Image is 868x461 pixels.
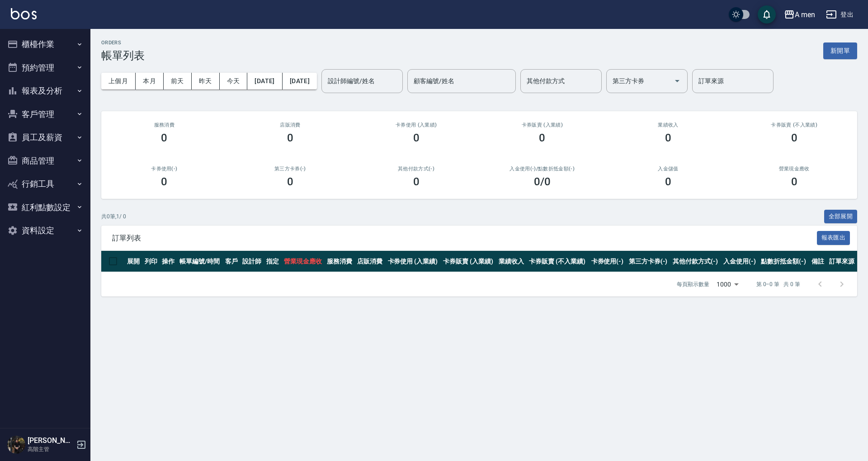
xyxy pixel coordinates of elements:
button: 全部展開 [824,210,858,224]
button: 員工及薪資 [4,126,87,149]
button: A men [780,5,819,24]
h3: 0 [665,132,671,144]
h2: 入金使用(-) /點數折抵金額(-) [490,166,594,172]
button: Open [670,74,684,88]
h2: 其他付款方式(-) [364,166,468,172]
button: 行銷工具 [4,172,87,196]
h2: 卡券使用(-) [112,166,217,172]
th: 卡券使用(-) [589,251,627,272]
h3: 0 [413,175,420,188]
th: 點數折抵金額(-) [759,251,809,272]
button: 前天 [164,73,192,89]
button: 報表匯出 [817,231,850,245]
span: 訂單列表 [112,234,817,243]
div: A men [795,9,815,20]
p: 每頁顯示數量 [677,280,709,288]
button: 紅利點數設定 [4,196,87,219]
button: [DATE] [247,73,282,89]
button: 客戶管理 [4,103,87,126]
h2: ORDERS [101,40,145,46]
h3: 0 [287,132,293,144]
p: 第 0–0 筆 共 0 筆 [756,280,800,288]
h2: 卡券使用 (入業績) [364,122,468,128]
button: 預約管理 [4,56,87,80]
button: 櫃檯作業 [4,33,87,56]
button: 今天 [220,73,248,89]
th: 卡券販賣 (不入業績) [527,251,589,272]
p: 高階主管 [28,445,74,453]
button: 商品管理 [4,149,87,173]
a: 報表匯出 [817,233,850,242]
th: 指定 [264,251,282,272]
h3: 0 [161,132,167,144]
h3: 0 /0 [534,175,551,188]
h2: 卡券販賣 (不入業績) [742,122,846,128]
th: 帳單編號/時間 [177,251,223,272]
th: 入金使用(-) [721,251,759,272]
th: 訂單來源 [827,251,857,272]
h3: 0 [413,132,420,144]
h3: 服務消費 [112,122,217,128]
h3: 0 [665,175,671,188]
h3: 0 [791,132,797,144]
th: 營業現金應收 [282,251,325,272]
button: 新開單 [823,42,857,59]
h3: 0 [539,132,545,144]
h3: 0 [287,175,293,188]
h3: 0 [791,175,797,188]
button: [DATE] [283,73,317,89]
div: 1000 [713,272,742,296]
img: Person [7,436,25,454]
button: 報表及分析 [4,79,87,103]
th: 備註 [809,251,827,272]
h5: [PERSON_NAME] [28,436,74,445]
button: 上個月 [101,73,136,89]
th: 展開 [125,251,142,272]
button: 資料設定 [4,219,87,242]
h2: 入金儲值 [616,166,721,172]
h2: 第三方卡券(-) [238,166,343,172]
button: 登出 [822,6,857,23]
th: 列印 [142,251,160,272]
th: 業績收入 [496,251,527,272]
h3: 0 [161,175,167,188]
th: 操作 [160,251,177,272]
th: 其他付款方式(-) [670,251,721,272]
h3: 帳單列表 [101,49,145,62]
h2: 業績收入 [616,122,721,128]
th: 客戶 [223,251,241,272]
h2: 店販消費 [238,122,343,128]
th: 第三方卡券(-) [627,251,671,272]
img: Logo [11,8,37,19]
button: 昨天 [192,73,220,89]
th: 設計師 [240,251,264,272]
p: 共 0 筆, 1 / 0 [101,212,126,221]
th: 卡券使用 (入業績) [386,251,441,272]
button: 本月 [136,73,164,89]
th: 服務消費 [325,251,355,272]
th: 卡券販賣 (入業績) [441,251,496,272]
a: 新開單 [823,46,857,55]
h2: 卡券販賣 (入業績) [490,122,594,128]
th: 店販消費 [355,251,385,272]
button: save [758,5,776,24]
h2: 營業現金應收 [742,166,846,172]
